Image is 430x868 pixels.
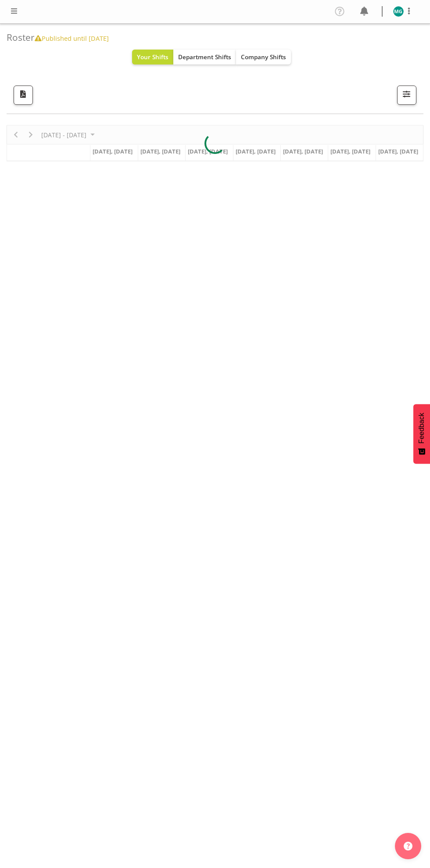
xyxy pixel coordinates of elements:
span: Company Shifts [241,53,286,61]
span: Feedback [418,413,426,443]
button: Department Shifts [173,50,236,64]
button: Company Shifts [236,50,291,64]
img: help-xxl-2.png [404,842,412,850]
button: Filter Shifts [397,86,416,105]
span: Published until [DATE] [35,34,109,43]
span: Department Shifts [178,53,231,61]
h4: Roster [7,32,416,43]
img: min-guo11569.jpg [393,6,404,17]
button: Your Shifts [132,50,173,64]
button: Feedback - Show survey [413,404,430,464]
span: Your Shifts [137,53,168,61]
button: Download a PDF of the roster according to the set date range. [14,86,33,105]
